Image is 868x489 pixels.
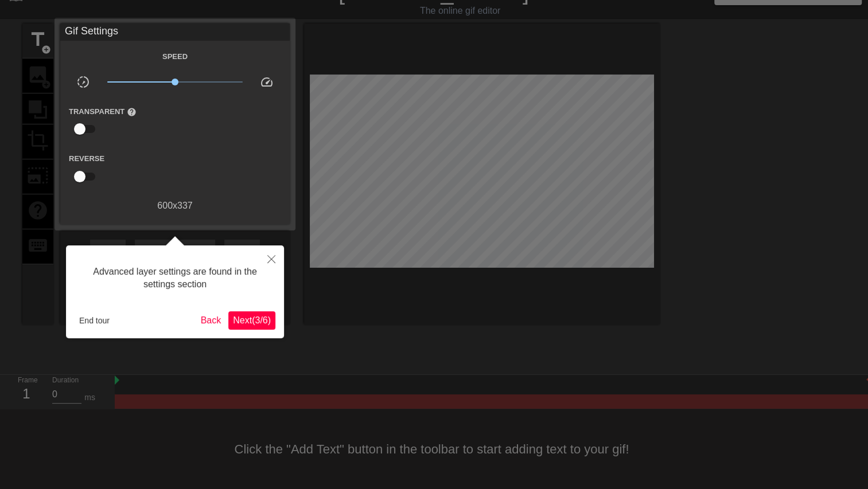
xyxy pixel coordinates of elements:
[228,311,275,330] button: Next
[75,312,114,329] button: End tour
[196,311,226,330] button: Back
[233,315,271,325] span: Next ( 3 / 6 )
[259,245,284,272] button: Close
[75,254,275,303] div: Advanced layer settings are found in the settings section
